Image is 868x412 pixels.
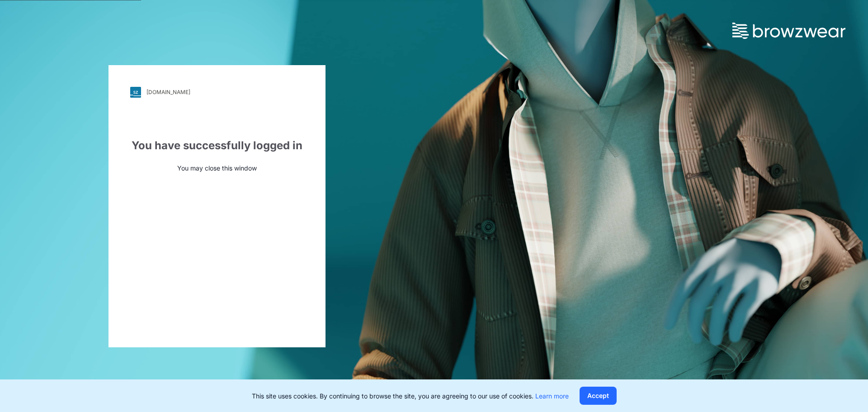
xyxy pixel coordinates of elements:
[130,87,304,98] a: [DOMAIN_NAME]
[146,89,190,95] div: [DOMAIN_NAME]
[130,87,141,98] img: svg+xml;base64,PHN2ZyB3aWR0aD0iMjgiIGhlaWdodD0iMjgiIHZpZXdCb3g9IjAgMCAyOCAyOCIgZmlsbD0ibm9uZSIgeG...
[732,23,845,39] img: browzwear-logo.73288ffb.svg
[580,387,617,405] button: Accept
[252,391,569,401] p: This site uses cookies. By continuing to browse the site, you are agreeing to our use of cookies.
[130,163,304,173] p: You may close this window
[535,392,569,400] a: Learn more
[130,137,304,154] div: You have successfully logged in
